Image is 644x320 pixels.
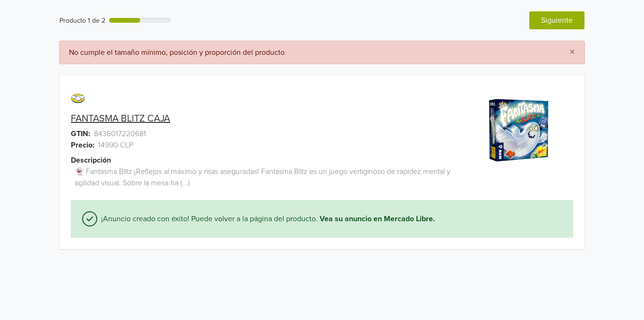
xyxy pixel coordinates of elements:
span: 14990 CLP [98,139,133,151]
button: Siguiente [529,11,585,29]
a: FANTASMA BLITZ CAJA [71,113,170,124]
span: ¡Anuncio creado con éxito! [97,213,191,225]
img: product_image [483,95,554,166]
span: Puede volver a la página del producto. [191,213,320,225]
span: Descripción [71,155,111,166]
span: × [569,45,575,59]
div: No cumple el tamaño mínimo, posición y proporción del producto [69,47,554,58]
a: Vea su anuncio en Mercado Libre. [320,213,435,225]
button: Close [560,41,585,64]
span: GTIN: [71,128,90,139]
span: 8436017220681 [94,128,146,139]
span: 👻 Fantasma Blitz ¡Reflejos al máximo y risas aseguradas! Fantasma Blitz es un juego vertiginoso d... [75,166,465,189]
div: Producto 1 de 2 [59,16,105,26]
span: Precio: [71,139,94,151]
